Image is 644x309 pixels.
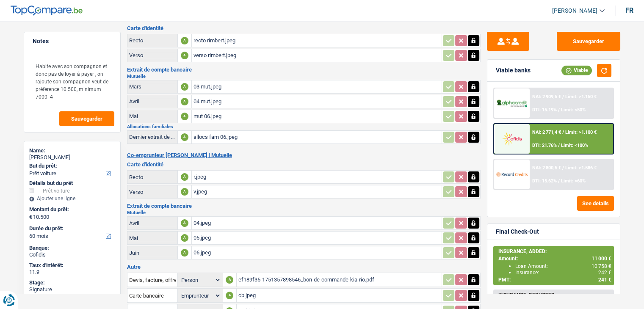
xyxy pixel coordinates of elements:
[577,196,614,211] button: See details
[181,173,188,181] div: A
[496,67,531,74] div: Viable banks
[59,111,114,126] button: Sauvegarder
[532,94,561,99] span: NAI: 2 909,5 €
[558,143,560,148] span: /
[552,7,597,14] span: [PERSON_NAME]
[562,165,564,171] span: /
[496,166,528,182] img: Record Credits
[193,232,440,244] div: 05.jpeg
[532,107,557,113] span: DTI: 15.19%
[127,210,481,215] h2: Mutuelle
[193,110,440,123] div: mut 06.jpeg
[561,66,592,75] div: Viable
[181,113,188,120] div: A
[532,130,561,135] span: NAI: 2 771,4 €
[193,34,440,47] div: recto rimbert.jpeg
[181,249,188,257] div: A
[129,189,176,195] div: Verso
[181,188,188,196] div: A
[127,264,481,270] h3: Autre
[625,6,633,14] div: fr
[129,174,176,180] div: Recto
[29,262,115,269] div: Taux d'intérêt:
[181,133,188,141] div: A
[532,143,557,148] span: DTI: 21.76%
[193,217,440,229] div: 04.jpeg
[561,143,588,148] span: Limit: <100%
[591,256,611,262] span: 11 000 €
[545,4,605,18] a: [PERSON_NAME]
[29,214,32,221] span: €
[129,250,176,256] div: Juin
[127,74,481,79] h2: Mutuelle
[562,94,564,99] span: /
[238,273,440,286] div: ef189f35-1751357898546_bon-de-commande-kia-rio.pdf
[129,83,176,90] div: Mars
[598,277,611,283] span: 241 €
[127,25,481,31] h3: Carte d'identité
[226,276,233,284] div: A
[129,113,176,119] div: Mai
[29,180,115,187] div: Détails but du prêt
[181,219,188,227] div: A
[129,235,176,241] div: Mai
[532,165,561,171] span: NAI: 2 800,5 €
[193,131,440,143] div: allocs fam 06.jpeg
[29,251,115,258] div: Cofidis
[565,130,597,135] span: Limit: >1.100 €
[181,52,188,59] div: A
[561,178,586,184] span: Limit: <60%
[181,98,188,105] div: A
[29,163,113,169] label: But du prêt:
[565,165,597,171] span: Limit: >1.586 €
[71,116,102,121] span: Sauvegarder
[238,289,440,302] div: cb.jpeg
[29,225,113,232] label: Durée du prêt:
[181,234,188,242] div: A
[496,99,528,108] img: AlphaCredit
[193,171,440,183] div: r.jpeg
[29,206,113,213] label: Montant du prêt:
[181,37,188,44] div: A
[127,203,481,209] h3: Extrait de compte bancaire
[33,38,112,45] h5: Notes
[29,269,115,276] div: 11.9
[498,277,611,283] div: PMT:
[515,263,611,269] div: Loan Amount:
[558,107,560,113] span: /
[129,134,176,140] div: Dernier extrait de compte pour vos allocations familiales
[598,270,611,276] span: 242 €
[29,279,115,286] div: Stage:
[515,270,611,276] div: Insurance:
[181,83,188,91] div: A
[127,162,481,167] h3: Carte d'identité
[498,248,611,254] div: INSURANCE, ADDED:
[29,147,115,154] div: Name:
[558,178,560,184] span: /
[557,32,620,51] button: Sauvegarder
[193,95,440,108] div: 04 mut.jpeg
[193,185,440,198] div: v.jpeg
[29,286,115,293] div: Signature
[591,263,611,269] span: 10 758 €
[496,131,528,146] img: Cofidis
[561,107,586,113] span: Limit: <50%
[29,154,115,161] div: [PERSON_NAME]
[129,52,176,58] div: Verso
[498,292,611,298] div: INSURANCE, DEDUCTED:
[129,98,176,105] div: Avril
[127,67,481,72] h3: Extrait de compte bancaire
[29,245,115,251] div: Banque:
[193,49,440,62] div: verso rimbert.jpeg
[496,228,539,235] div: Final Check-Out
[498,256,611,262] div: Amount:
[11,6,83,16] img: TopCompare Logo
[532,178,557,184] span: DTI: 15.62%
[127,124,481,129] h2: Allocations familiales
[129,220,176,226] div: Avril
[29,196,115,201] div: Ajouter une ligne
[193,246,440,259] div: 06.jpeg
[129,37,176,44] div: Recto
[226,292,233,299] div: A
[193,80,440,93] div: 03 mut.jpeg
